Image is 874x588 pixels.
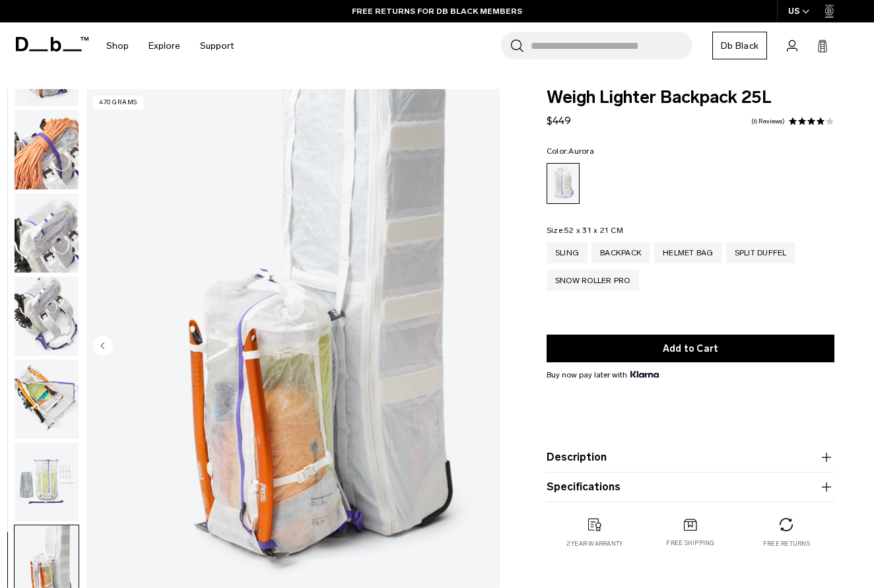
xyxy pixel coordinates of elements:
[14,442,79,523] button: Weigh_Lighter_Backpack_25L_15.png
[106,22,129,69] a: Shop
[15,443,79,522] img: Weigh_Lighter_Backpack_25L_15.png
[352,5,522,17] a: FREE RETURNS FOR DB BLACK MEMBERS
[93,336,113,358] button: Previous slide
[654,242,722,263] a: Helmet Bag
[149,22,180,69] a: Explore
[547,242,588,263] a: Sling
[726,242,795,263] a: Split Duffel
[564,226,623,235] span: 52 x 31 x 21 CM
[14,276,79,356] button: Weigh_Lighter_Backpack_25L_13.png
[14,193,79,273] button: Weigh_Lighter_Backpack_25L_12.png
[547,270,639,291] a: Snow Roller Pro
[547,89,834,106] span: Weigh Lighter Backpack 25L
[630,371,659,377] img: {"height" => 20, "alt" => "Klarna"}
[547,114,571,127] span: $449
[15,277,79,356] img: Weigh_Lighter_Backpack_25L_13.png
[15,360,79,439] img: Weigh_Lighter_Backpack_25L_14.png
[14,359,79,440] button: Weigh_Lighter_Backpack_25L_14.png
[763,539,810,548] p: Free returns
[547,335,834,362] button: Add to Cart
[15,110,79,189] img: Weigh_Lighter_Backpack_25L_11.png
[566,539,623,548] p: 2 year warranty
[591,242,650,263] a: Backpack
[547,479,834,495] button: Specifications
[712,32,767,59] a: Db Black
[14,110,79,190] button: Weigh_Lighter_Backpack_25L_11.png
[751,118,785,125] a: 6 reviews
[568,147,594,156] span: Aurora
[547,449,834,465] button: Description
[547,147,594,155] legend: Color:
[547,369,659,381] span: Buy now pay later with
[547,163,580,204] a: Aurora
[200,22,234,69] a: Support
[15,193,79,273] img: Weigh_Lighter_Backpack_25L_12.png
[666,539,714,548] p: Free shipping
[93,96,143,110] p: 470 grams
[547,226,623,234] legend: Size:
[96,22,244,69] nav: Main Navigation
